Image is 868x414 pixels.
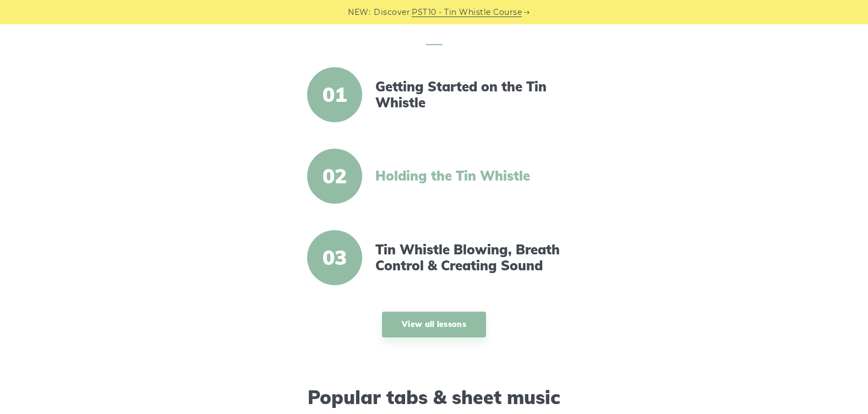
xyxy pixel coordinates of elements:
[348,6,370,19] span: NEW:
[375,242,565,274] a: Tin Whistle Blowing, Breath Control & Creating Sound
[375,79,565,111] a: Getting Started on the Tin Whistle
[124,4,745,45] h2: Lessons & tutorials
[307,149,362,204] span: 02
[382,312,486,337] a: View all lessons
[374,6,410,19] span: Discover
[375,168,565,184] a: Holding the Tin Whistle
[307,230,362,285] span: 03
[307,67,362,122] span: 01
[412,6,522,19] a: PST10 - Tin Whistle Course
